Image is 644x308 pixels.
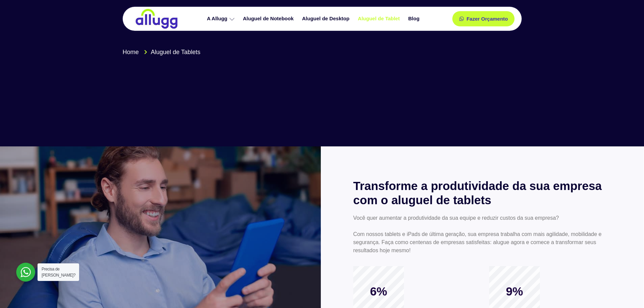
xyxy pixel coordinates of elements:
a: Fazer Orçamento [452,11,515,26]
p: Você quer aumentar a produtividade da sua equipe e reduzir custos da sua empresa? Com nossos tabl... [353,214,612,255]
span: 9% [489,284,540,299]
h2: Transforme a produtividade da sua empresa com o aluguel de tablets [353,179,612,207]
span: Aluguel de Tablets [149,48,200,57]
a: Aluguel de Desktop [299,13,355,25]
img: locação de TI é Allugg [135,8,178,29]
span: Home [123,48,139,57]
span: 6% [353,284,404,299]
a: Blog [405,13,424,25]
span: Precisa de [PERSON_NAME]? [42,267,75,278]
span: Fazer Orçamento [467,16,508,21]
iframe: Chat Widget [610,276,644,308]
a: Aluguel de Notebook [240,13,299,25]
a: Aluguel de Tablet [355,13,405,25]
a: A Allugg [204,13,240,25]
